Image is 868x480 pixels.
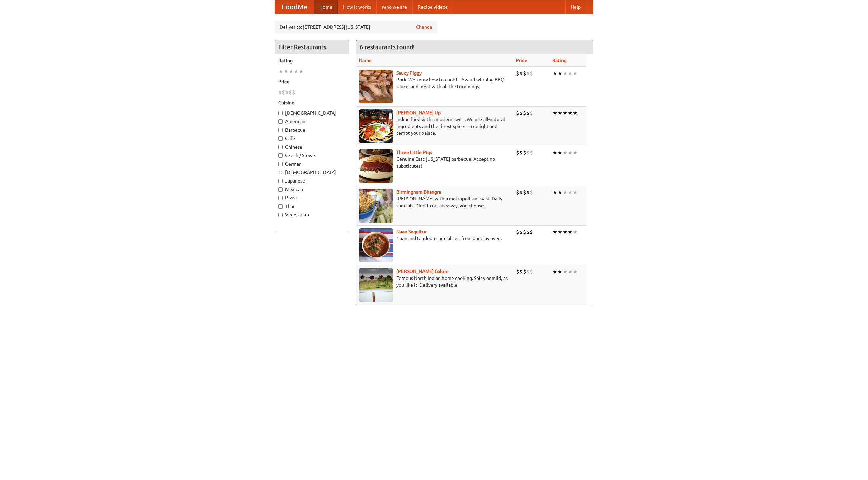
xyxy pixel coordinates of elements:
[557,109,563,117] li: ★
[568,70,573,77] li: ★
[359,149,393,183] img: littlepigs.jpg
[568,228,573,236] li: ★
[516,58,527,63] a: Price
[396,269,449,274] a: [PERSON_NAME] Galore
[359,58,372,63] a: Name
[278,111,283,115] input: [DEMOGRAPHIC_DATA]
[526,228,530,236] li: $
[278,89,282,96] li: $
[523,109,526,117] li: $
[523,189,526,196] li: $
[278,194,346,201] label: Pizza
[563,109,568,117] li: ★
[412,0,453,14] a: Recipe videos
[278,57,346,64] h5: Rating
[285,89,289,96] li: $
[523,268,526,275] li: $
[396,110,441,115] a: [PERSON_NAME] Up
[516,189,519,196] li: $
[530,70,533,77] li: $
[283,68,289,75] li: ★
[563,268,568,275] li: ★
[519,149,523,156] li: $
[552,268,557,275] li: ★
[292,89,295,96] li: $
[289,89,292,96] li: $
[278,186,346,193] label: Mexican
[563,189,568,196] li: ★
[552,149,557,156] li: ★
[557,189,563,196] li: ★
[573,189,578,196] li: ★
[278,119,283,124] input: American
[278,153,283,158] input: Czech / Slovak
[278,204,283,209] input: Thai
[396,150,432,155] b: Three Little Pigs
[396,229,427,234] a: Naan Sequitur
[523,149,526,156] li: $
[519,70,523,77] li: $
[516,109,519,117] li: $
[516,268,519,275] li: $
[530,189,533,196] li: $
[359,109,393,143] img: curryup.jpg
[278,160,346,167] label: German
[278,213,283,217] input: Vegetarian
[278,145,283,149] input: Chinese
[526,268,530,275] li: $
[552,189,557,196] li: ★
[359,189,393,223] img: bhangra.jpg
[278,127,346,133] label: Barbecue
[573,149,578,156] li: ★
[563,228,568,236] li: ★
[573,70,578,77] li: ★
[557,268,563,275] li: ★
[565,0,586,14] a: Help
[278,211,346,218] label: Vegetarian
[526,109,530,117] li: $
[557,70,563,77] li: ★
[519,189,523,196] li: $
[282,89,285,96] li: $
[359,76,511,90] p: Pork. We know how to cook it. Award-winning BBQ sauce, and meat with all the trimmings.
[278,152,346,159] label: Czech / Slovak
[275,0,314,14] a: FoodMe
[275,21,437,33] div: Deliver to: [STREET_ADDRESS][US_STATE]
[568,189,573,196] li: ★
[523,228,526,236] li: $
[278,118,346,125] label: American
[530,228,533,236] li: $
[278,128,283,132] input: Barbecue
[278,110,346,116] label: [DEMOGRAPHIC_DATA]
[278,169,346,176] label: [DEMOGRAPHIC_DATA]
[396,70,422,76] b: Saucy Piggy
[519,268,523,275] li: $
[359,235,511,242] p: Naan and tandoori specialties, from our clay oven.
[568,109,573,117] li: ★
[552,228,557,236] li: ★
[396,189,441,195] a: Birmingham Bhangra
[526,70,530,77] li: $
[557,149,563,156] li: ★
[278,78,346,85] h5: Price
[573,228,578,236] li: ★
[314,0,338,14] a: Home
[557,228,563,236] li: ★
[278,136,283,141] input: Cafe
[278,68,283,75] li: ★
[275,40,349,54] h4: Filter Restaurants
[278,203,346,210] label: Thai
[299,68,304,75] li: ★
[568,149,573,156] li: ★
[530,149,533,156] li: $
[278,196,283,200] input: Pizza
[523,70,526,77] li: $
[563,149,568,156] li: ★
[530,109,533,117] li: $
[359,156,511,169] p: Genuine East [US_STATE] barbecue. Accept no substitutes!
[359,195,511,209] p: [PERSON_NAME] with a metropolitan twist. Daily specials. Dine-in or takeaway, you choose.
